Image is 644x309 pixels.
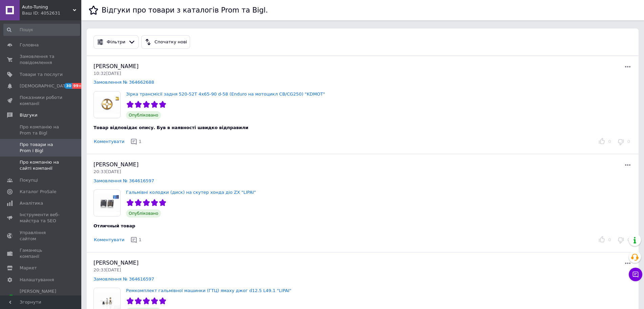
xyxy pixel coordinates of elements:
[94,267,121,272] span: 20:33[DATE]
[94,190,120,216] img: Гальмівні колодки (диск) на скутер хонда діо ZX "LIPAI"
[94,80,154,85] a: Замовлення № 364662688
[94,63,139,69] span: [PERSON_NAME]
[20,95,63,107] span: Показники роботи компанії
[153,39,188,46] div: Спочатку нові
[629,268,642,281] button: Чат з покупцем
[64,83,72,89] span: 30
[129,235,144,245] button: 1
[20,42,39,48] span: Головна
[94,260,139,266] span: [PERSON_NAME]
[20,189,56,195] span: Каталог ProSale
[94,91,120,118] img: Зірка трансмісії задня 520-52T 4x65-90 d-58 (Enduro на мотоцикл CB/CG250) "KDMOT"
[3,24,80,36] input: Пошук
[20,83,70,89] span: [DEMOGRAPHIC_DATA]
[20,265,37,271] span: Маркет
[141,35,190,49] button: Спочатку нові
[102,6,268,14] h1: Відгуки про товари з каталогів Prom та Bigl.
[126,190,256,195] a: Гальмівні колодки (диск) на скутер хонда діо ZX "LIPAI"
[20,124,63,136] span: Про компанію на Prom та Bigl
[105,39,127,46] div: Фільтри
[126,209,161,218] span: Опубліковано
[20,212,63,224] span: Інструменти веб-майстра та SEO
[126,91,325,97] a: Зірка трансмісії задня 520-52T 4x65-90 d-58 (Enduro на мотоцикл CB/CG250) "KDMOT"
[20,200,43,206] span: Аналітика
[20,230,63,242] span: Управління сайтом
[20,112,37,118] span: Відгуки
[22,10,81,16] div: Ваш ID: 4052631
[94,236,125,244] button: Коментувати
[20,277,54,283] span: Налаштування
[94,71,121,76] span: 10:32[DATE]
[126,288,291,293] a: Ремкомплект гальмівної машинки (ГТЦ) ямаху джог d12.5 L49.1 "LIPAI"
[20,247,63,260] span: Гаманець компанії
[20,71,63,78] span: Товари та послуги
[94,276,154,282] a: Замовлення № 364616597
[94,35,139,49] button: Фільтри
[126,111,161,119] span: Опубліковано
[72,83,83,89] span: 99+
[94,161,139,168] span: [PERSON_NAME]
[94,138,125,145] button: Коментувати
[20,177,38,183] span: Покупці
[139,139,141,144] span: 1
[20,288,63,307] span: [PERSON_NAME] та рахунки
[20,142,63,154] span: Про товари на Prom і Bigl
[139,237,141,242] span: 1
[94,125,248,130] span: Товар відповідає опису. Був в наявності швидко відправили
[20,159,63,171] span: Про компанію на сайті компанії
[20,54,63,66] span: Замовлення та повідомлення
[94,223,135,228] span: Отличный товар
[94,169,121,174] span: 20:33[DATE]
[94,178,154,183] a: Замовлення № 364616597
[22,4,73,10] span: Auto-Tuning
[129,137,144,147] button: 1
